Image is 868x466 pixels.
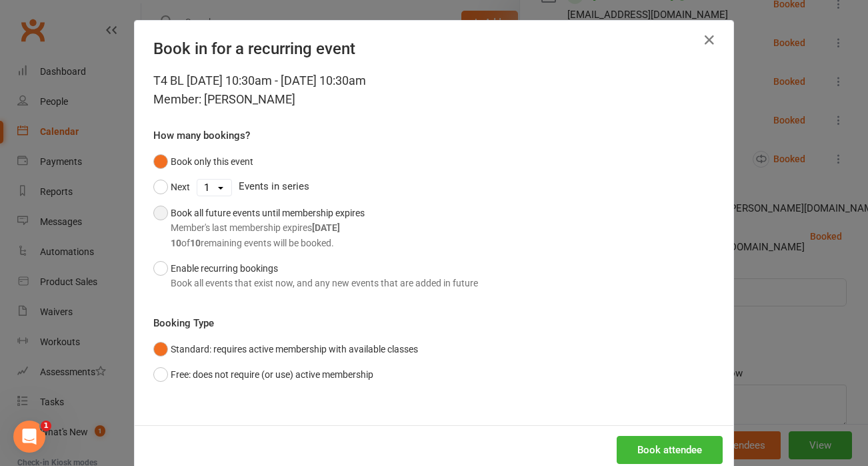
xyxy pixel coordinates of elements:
[171,236,365,250] div: of remaining events will be booked.
[13,421,45,453] iframe: Intercom live chat
[153,362,373,387] button: Free: does not require (or use) active membership
[153,200,365,256] button: Book all future events until membership expiresMember's last membership expires[DATE]10of10remain...
[617,436,723,464] button: Book attendee
[153,128,250,144] label: How many bookings?
[171,206,365,250] div: Book all future events until membership expires
[312,222,340,233] strong: [DATE]
[153,174,190,200] button: Next
[171,238,181,248] strong: 10
[153,174,715,200] div: Events in series
[153,315,214,331] label: Booking Type
[153,71,715,109] div: T4 BL [DATE] 10:30am - [DATE] 10:30am Member: [PERSON_NAME]
[41,421,51,431] span: 1
[171,220,365,235] div: Member's last membership expires
[153,149,253,174] button: Book only this event
[699,29,720,51] button: Close
[171,276,478,290] div: Book all events that exist now, and any new events that are added in future
[190,238,201,248] strong: 10
[153,256,478,296] button: Enable recurring bookingsBook all events that exist now, and any new events that are added in future
[153,336,418,362] button: Standard: requires active membership with available classes
[153,39,715,58] h4: Book in for a recurring event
